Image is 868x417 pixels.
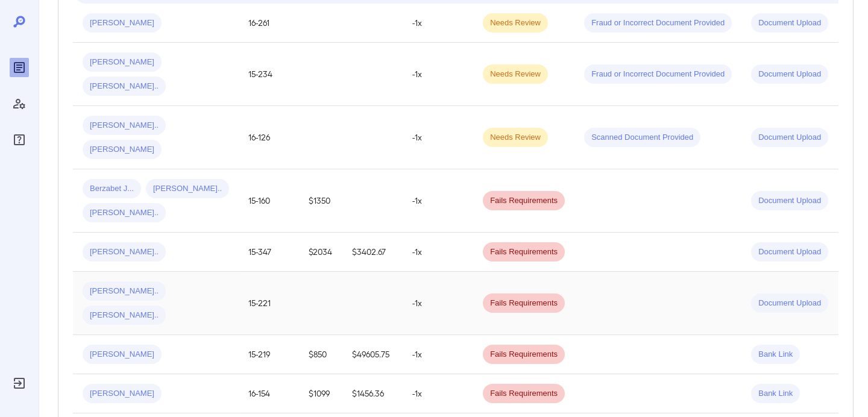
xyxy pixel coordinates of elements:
td: $1099 [299,374,342,413]
td: $2034 [299,233,342,272]
span: Document Upload [751,132,828,143]
span: Document Upload [751,69,828,80]
td: $3402.67 [342,233,403,272]
span: Document Upload [751,195,828,207]
span: Fails Requirements [483,246,565,258]
div: Manage Users [10,94,29,113]
span: Berzabet J... [83,183,141,195]
span: [PERSON_NAME] [83,17,162,29]
span: Fails Requirements [483,298,565,309]
span: Fraud or Incorrect Document Provided [584,17,732,29]
span: [PERSON_NAME].. [83,81,166,92]
td: 15-347 [239,233,299,272]
span: [PERSON_NAME].. [83,246,166,258]
td: -1x [403,169,473,233]
span: Bank Link [751,388,800,400]
div: Log Out [10,374,29,393]
td: 15-160 [239,169,299,233]
td: 15-219 [239,335,299,374]
td: $49605.75 [342,335,403,374]
span: Needs Review [483,17,548,29]
span: [PERSON_NAME].. [83,120,166,131]
span: Needs Review [483,69,548,80]
td: 16-261 [239,4,299,43]
td: -1x [403,335,473,374]
div: FAQ [10,130,29,149]
span: Document Upload [751,298,828,309]
span: Document Upload [751,246,828,258]
span: Document Upload [751,17,828,29]
td: $850 [299,335,342,374]
td: 16-126 [239,106,299,169]
td: -1x [403,106,473,169]
span: Scanned Document Provided [584,132,700,143]
td: -1x [403,272,473,335]
span: [PERSON_NAME] [83,57,162,68]
span: [PERSON_NAME].. [146,183,229,195]
span: Bank Link [751,349,800,360]
div: Reports [10,58,29,77]
td: -1x [403,374,473,413]
span: [PERSON_NAME] [83,144,162,155]
span: Fails Requirements [483,388,565,400]
span: [PERSON_NAME] [83,388,162,400]
span: Fails Requirements [483,349,565,360]
td: -1x [403,43,473,106]
span: Needs Review [483,132,548,143]
td: $1350 [299,169,342,233]
td: 16-154 [239,374,299,413]
td: $1456.36 [342,374,403,413]
span: [PERSON_NAME].. [83,286,166,297]
td: -1x [403,233,473,272]
span: Fraud or Incorrect Document Provided [584,69,732,80]
span: [PERSON_NAME] [83,349,162,360]
span: [PERSON_NAME].. [83,207,166,219]
td: 15-234 [239,43,299,106]
td: -1x [403,4,473,43]
span: Fails Requirements [483,195,565,207]
span: [PERSON_NAME].. [83,310,166,321]
td: 15-221 [239,272,299,335]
